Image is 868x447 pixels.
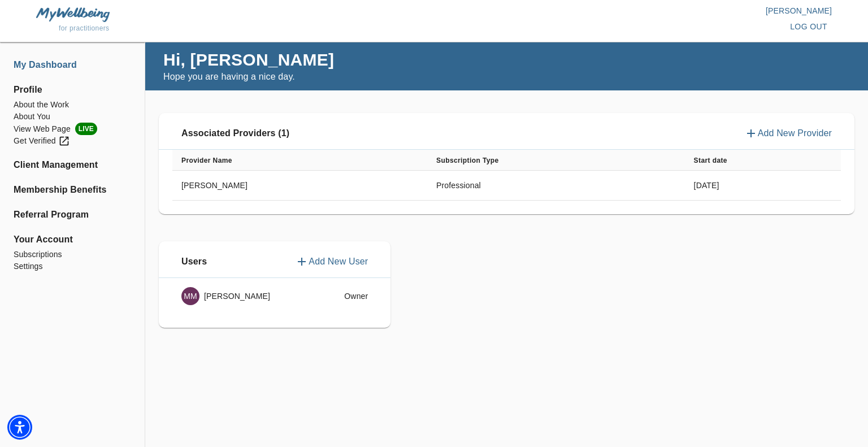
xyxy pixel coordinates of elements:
[436,157,499,164] b: Subscription Type
[172,171,427,201] td: [PERSON_NAME]
[758,127,832,140] p: Add New Provider
[14,99,131,111] a: About the Work
[14,158,131,172] a: Client Management
[184,290,197,302] p: MM
[14,58,131,72] a: My Dashboard
[744,127,832,140] button: Add New Provider
[319,278,377,314] td: Owner
[434,5,832,16] p: [PERSON_NAME]
[14,83,131,97] span: Profile
[295,255,368,268] button: Add New User
[181,287,310,305] div: [PERSON_NAME]
[14,123,131,135] a: View Web PageLIVE
[181,157,232,164] b: Provider Name
[685,171,841,201] td: [DATE]
[14,123,131,135] li: View Web Page
[14,111,131,123] a: About You
[181,127,289,140] p: Associated Providers (1)
[181,255,207,268] p: Users
[14,233,131,246] span: Your Account
[75,123,97,135] span: LIVE
[59,24,110,32] span: for practitioners
[790,20,827,34] span: log out
[309,255,368,268] p: Add New User
[694,157,727,164] b: Start date
[14,135,131,147] a: Get Verified
[14,135,70,147] div: Get Verified
[14,261,131,272] a: Settings
[785,16,832,37] button: log out
[36,7,110,21] img: MyWellbeing
[163,49,334,70] h4: Hi, [PERSON_NAME]
[14,183,131,197] a: Membership Benefits
[14,208,131,222] a: Referral Program
[14,249,131,261] a: Subscriptions
[163,70,334,84] p: Hope you are having a nice day.
[7,415,32,440] div: Accessibility Menu
[427,171,685,201] td: Professional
